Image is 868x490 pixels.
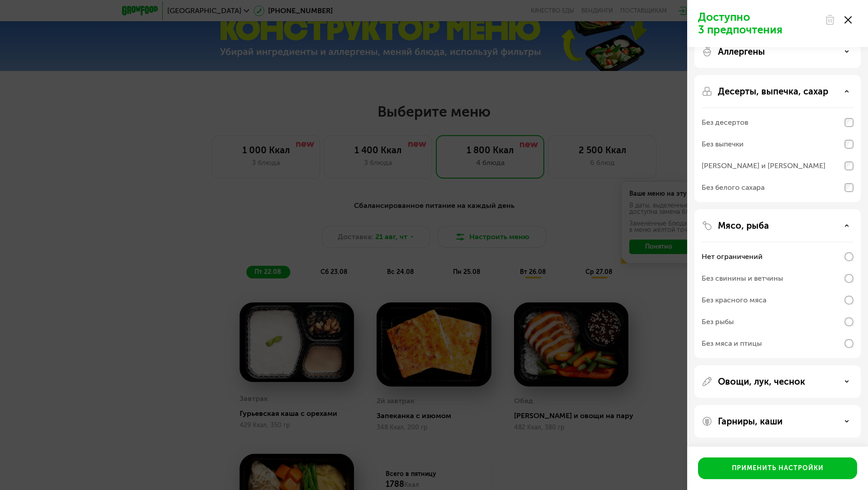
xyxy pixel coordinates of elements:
div: Нет ограничений [702,251,763,262]
p: Овощи, лук, чеснок [718,376,805,387]
div: [PERSON_NAME] и [PERSON_NAME] [702,160,826,171]
div: Без выпечки [702,139,744,150]
button: Применить настройки [698,457,857,479]
div: Без свинины и ветчины [702,273,783,284]
p: Десерты, выпечка, сахар [718,86,828,97]
p: Мясо, рыба [718,220,769,231]
div: Без мяса и птицы [702,338,762,349]
p: Гарниры, каши [718,416,783,427]
p: Доступно 3 предпочтения [698,11,819,36]
div: Применить настройки [732,464,824,473]
div: Без рыбы [702,316,734,327]
p: Аллергены [718,46,765,57]
div: Без белого сахара [702,182,764,193]
div: Без десертов [702,117,748,128]
div: Без красного мяса [702,295,766,306]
